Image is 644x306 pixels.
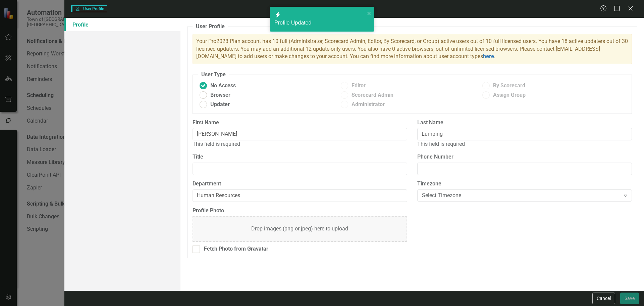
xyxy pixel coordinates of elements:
label: Title [193,153,407,161]
label: Department [193,180,407,188]
div: This field is required [193,140,407,148]
div: Fetch Photo from Gravatar [204,245,268,253]
label: Phone Number [417,153,632,161]
label: First Name [193,119,219,127]
span: Your Pro2023 Plan account has 10 full (Administrator, Scorecard Admin, Editor, By Scorecard, or G... [196,38,628,60]
label: Timezone [417,180,632,188]
button: Save [620,293,639,304]
label: Profile Photo [193,207,407,215]
span: By Scorecard [493,82,525,90]
span: Editor [352,82,366,90]
div: Profile Updated [274,19,365,27]
button: close [367,9,372,17]
label: Last Name [417,119,443,127]
legend: User Type [198,71,229,79]
span: User Profile [71,5,107,12]
legend: User Profile [193,23,228,31]
div: Select Timezone [422,191,620,199]
div: This field is required [417,140,632,148]
a: Profile [64,18,180,31]
button: Cancel [592,293,615,304]
span: Administrator [352,101,385,108]
span: Updater [210,101,230,108]
a: here [483,53,494,59]
span: Assign Group [493,91,526,99]
span: Scorecard Admin [352,91,393,99]
div: Drop images (png or jpeg) here to upload [251,225,348,233]
span: No Access [210,82,236,90]
span: Browser [210,91,230,99]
